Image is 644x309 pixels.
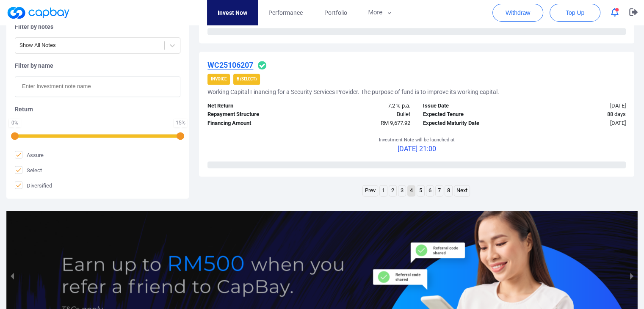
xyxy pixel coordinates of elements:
[417,102,524,110] div: Issue Date
[15,23,180,30] h5: Filter by notes
[550,4,600,22] button: Top Up
[381,120,410,126] span: RM 9,677.92
[417,119,524,128] div: Expected Maturity Date
[176,120,185,125] div: 15 %
[309,102,417,110] div: 7.2 % p.a.
[380,185,387,196] a: Page 1
[379,143,455,154] p: [DATE] 21:00
[201,102,309,110] div: Net Return
[324,8,347,17] span: Portfolio
[15,76,180,97] input: Enter investment note name
[201,119,309,128] div: Financing Amount
[398,185,406,196] a: Page 3
[454,185,470,196] a: Next page
[525,110,632,119] div: 88 days
[389,185,396,196] a: Page 2
[309,110,417,119] div: Bullet
[408,185,415,196] a: Page 4 is your current page
[207,88,499,96] h5: Working Capital Financing for a Security Services Provider. The purpose of fund is to improve its...
[525,102,632,110] div: [DATE]
[15,181,52,190] span: Diversified
[15,166,42,174] span: Select
[445,185,452,196] a: Page 8
[201,110,309,119] div: Repayment Structure
[525,119,632,128] div: [DATE]
[436,185,443,196] a: Page 7
[207,61,253,69] u: WC25106207
[363,185,378,196] a: Previous page
[11,120,19,125] div: 0 %
[417,110,524,119] div: Expected Tenure
[15,62,180,69] h5: Filter by name
[268,8,303,17] span: Performance
[211,77,227,81] strong: Invoice
[379,136,455,144] p: Investment Note will be launched at
[15,105,180,113] h5: Return
[492,4,543,22] button: Withdraw
[566,8,584,17] span: Top Up
[426,185,434,196] a: Page 6
[417,185,424,196] a: Page 5
[237,77,257,81] strong: B (Select)
[15,151,44,159] span: Assure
